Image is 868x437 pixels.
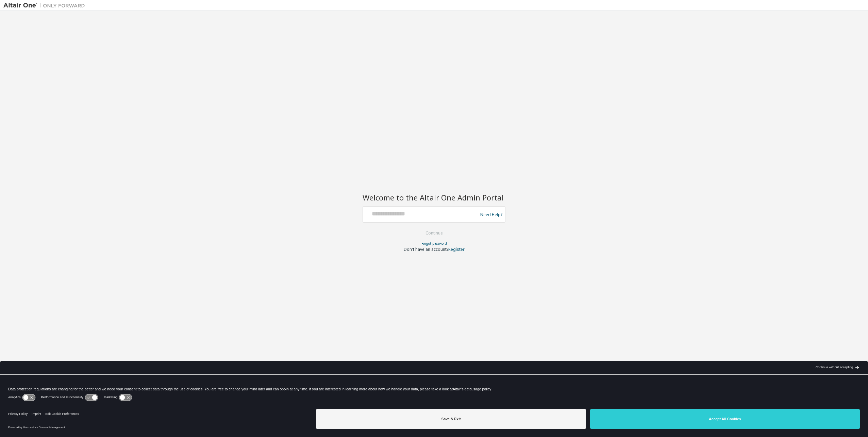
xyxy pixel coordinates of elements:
img: Altair One [3,2,88,9]
a: Need Help? [480,214,502,215]
h2: Welcome to the Altair One Admin Portal [363,193,505,202]
span: Don't have an account? [404,246,448,252]
a: Forgot password [421,241,447,246]
a: Register [448,246,465,252]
